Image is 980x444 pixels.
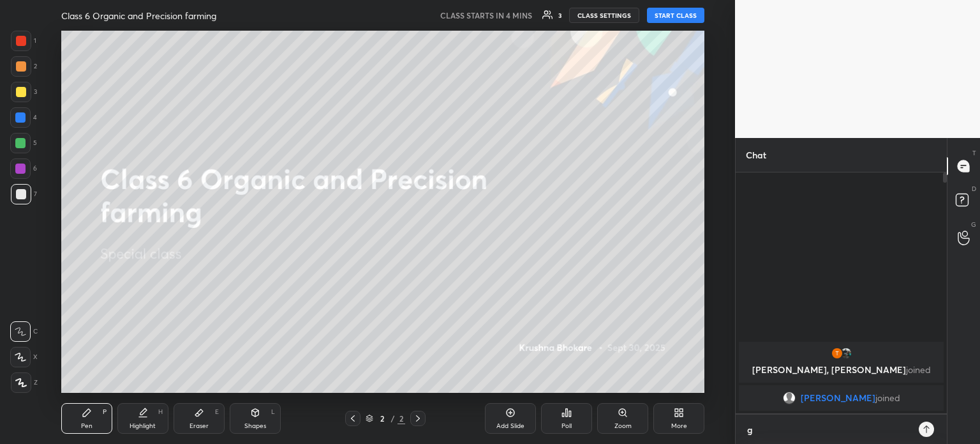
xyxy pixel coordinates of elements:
div: Eraser [189,423,209,429]
h5: CLASS STARTS IN 4 MINS [440,10,532,21]
div: P [103,409,107,415]
div: Z [11,372,38,393]
span: [PERSON_NAME] [801,393,875,403]
div: grid [736,339,947,413]
p: [PERSON_NAME], [PERSON_NAME] [746,365,936,375]
div: 3 [11,82,37,102]
div: 2 [11,56,37,77]
div: 4 [10,107,37,128]
div: Poll [561,423,572,429]
img: default.png [783,392,796,404]
div: More [671,423,687,429]
div: 6 [10,158,37,179]
div: Add Slide [496,423,524,429]
div: 3 [558,12,561,19]
button: START CLASS [647,8,704,23]
div: E [215,409,219,415]
div: Pen [81,423,93,429]
button: CLASS SETTINGS [569,8,639,23]
div: Highlight [130,423,156,429]
div: 2 [397,413,405,424]
div: X [10,347,38,367]
textarea: g [746,420,911,440]
p: Chat [736,138,776,172]
img: thumbnail.jpg [831,347,843,360]
div: H [158,409,163,415]
div: 2 [376,415,389,422]
div: Zoom [614,423,632,429]
div: 5 [10,133,37,153]
img: thumbnail.jpg [840,347,852,360]
p: D [972,184,976,194]
span: joined [906,364,931,376]
p: G [971,220,976,229]
div: 7 [11,184,37,204]
div: L [271,409,275,415]
div: 1 [11,31,36,51]
div: Shapes [244,423,266,429]
div: C [10,321,38,342]
h4: Class 6 Organic and Precision farming [61,10,216,22]
span: joined [875,393,900,403]
div: / [391,415,395,422]
p: T [972,148,976,158]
